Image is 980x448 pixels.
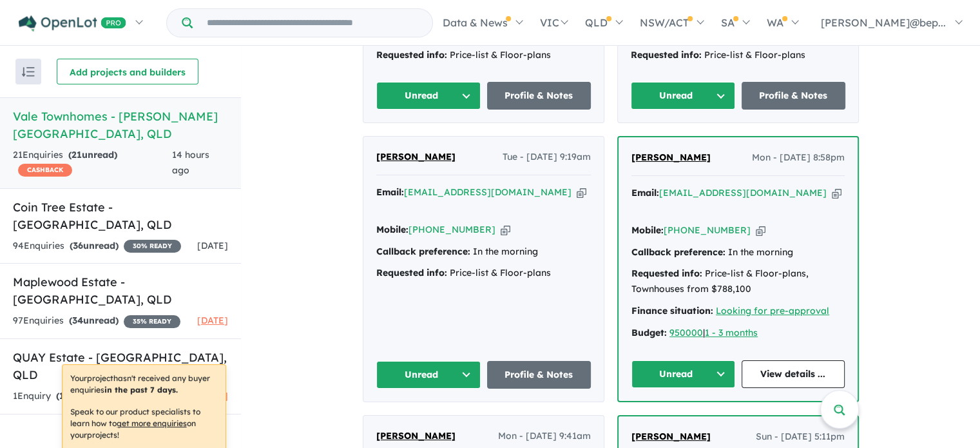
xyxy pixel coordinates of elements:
[742,82,846,110] a: Profile & Notes
[13,349,228,384] h5: QUAY Estate - [GEOGRAPHIC_DATA] , QLD
[705,327,758,338] a: 1 - 3 months
[631,266,845,297] div: Price-list & Floor-plans, Townhouses from $788,100
[631,82,735,110] button: Unread
[124,315,180,328] span: 35 % READY
[631,431,711,442] span: [PERSON_NAME]
[756,429,845,445] span: Sun - [DATE] 5:11pm
[631,150,711,166] a: [PERSON_NAME]
[631,49,702,61] strong: Requested info:
[19,15,126,32] img: Openlot PRO Logo White
[631,327,667,338] strong: Budget:
[18,164,72,177] span: CASHBACK
[376,244,591,260] div: In the morning
[498,429,591,444] span: Mon - [DATE] 9:41am
[631,360,735,388] button: Unread
[72,315,83,326] span: 34
[376,246,470,257] strong: Callback preference:
[376,267,447,278] strong: Requested info:
[631,268,702,279] strong: Requested info:
[631,151,711,163] span: [PERSON_NAME]
[501,223,510,237] button: Copy
[59,390,64,402] span: 1
[631,187,659,199] strong: Email:
[487,82,591,110] a: Profile & Notes
[631,305,713,317] strong: Finance situation:
[13,389,162,404] div: 1 Enquir y
[659,187,827,199] a: [EMAIL_ADDRESS][DOMAIN_NAME]
[104,385,178,394] b: in the past 7 days.
[631,246,725,258] strong: Callback preference:
[195,9,430,37] input: Try estate name, suburb, builder or developer
[376,48,591,63] div: Price-list & Floor-plans
[631,429,711,445] a: [PERSON_NAME]
[577,186,586,199] button: Copy
[376,429,456,444] a: [PERSON_NAME]
[376,430,456,442] span: [PERSON_NAME]
[664,224,751,236] a: [PHONE_NUMBER]
[376,361,481,389] button: Unread
[73,240,83,251] span: 36
[742,360,845,388] a: View details ...
[117,418,187,428] u: get more enquiries
[69,315,119,326] strong: ( unread)
[756,224,765,237] button: Copy
[832,186,841,200] button: Copy
[72,149,82,161] span: 21
[376,82,481,110] button: Unread
[197,315,228,326] span: [DATE]
[376,266,591,281] div: Price-list & Floor-plans
[376,151,456,162] span: [PERSON_NAME]
[376,150,456,165] a: [PERSON_NAME]
[487,361,591,389] a: Profile & Notes
[376,224,408,235] strong: Mobile:
[70,240,119,251] strong: ( unread)
[13,273,228,308] h5: Maplewood Estate - [GEOGRAPHIC_DATA] , QLD
[13,108,228,142] h5: Vale Townhomes - [PERSON_NAME][GEOGRAPHIC_DATA] , QLD
[70,406,218,441] p: Speak to our product specialists to learn how to on your projects !
[68,149,117,161] strong: ( unread)
[172,149,209,176] span: 14 hours ago
[376,186,404,198] strong: Email:
[752,150,845,166] span: Mon - [DATE] 8:58pm
[376,49,447,61] strong: Requested info:
[197,240,228,251] span: [DATE]
[22,67,35,77] img: sort.svg
[821,16,946,29] span: [PERSON_NAME]@bep...
[13,239,181,254] div: 94 Enquir ies
[631,326,845,341] div: |
[716,305,829,317] a: Looking for pre-approval
[404,186,572,198] a: [EMAIL_ADDRESS][DOMAIN_NAME]
[631,48,845,63] div: Price-list & Floor-plans
[408,224,495,235] a: [PHONE_NUMBER]
[70,373,218,396] p: Your project hasn't received any buyer enquiries
[124,240,181,253] span: 30 % READY
[57,59,198,84] button: Add projects and builders
[56,390,100,402] strong: ( unread)
[669,327,703,338] a: 950000
[13,313,180,329] div: 97 Enquir ies
[13,148,172,179] div: 21 Enquir ies
[631,245,845,260] div: In the morning
[503,150,591,165] span: Tue - [DATE] 9:19am
[13,199,228,233] h5: Coin Tree Estate - [GEOGRAPHIC_DATA] , QLD
[631,224,664,236] strong: Mobile:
